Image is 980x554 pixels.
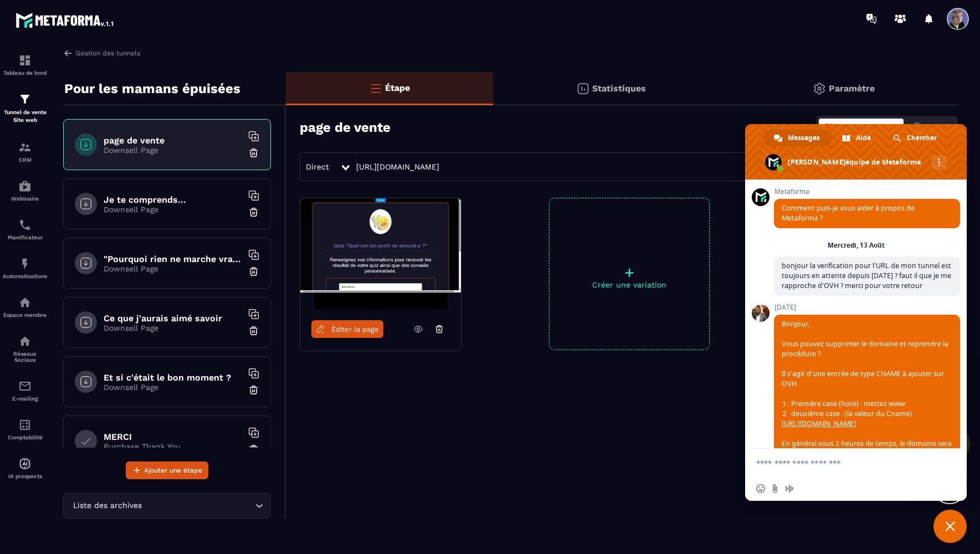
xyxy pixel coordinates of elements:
[104,372,242,383] h6: Et si c'était le bon moment ?
[18,418,32,432] img: accountant
[104,135,242,146] h6: page de vente
[3,196,47,202] p: Webinaire
[104,254,242,264] h6: "Pourquoi rien ne marche vraiment"
[828,242,885,249] div: Mercredi, 13 Août
[576,82,589,95] img: stats.20deebd0.svg
[126,461,208,479] button: Ajouter une étape
[756,484,765,493] span: Insérer un emoji
[18,379,32,393] img: email
[3,473,47,479] p: IA prospects
[837,123,898,132] p: Vue d'ensemble
[104,194,242,205] h6: Je te comprends...
[248,384,259,396] img: trash
[813,82,826,95] img: setting-gr.5f69749f.svg
[788,130,820,146] span: Messages
[782,319,952,488] span: Bonjour, Vous pouvez supprimer le domaine et reprendre la procédure ? Il s'agit d'une entrée de t...
[385,83,410,93] p: Étape
[300,198,461,309] img: image
[18,457,32,470] img: automations
[764,130,831,146] a: Messages
[16,10,115,30] img: logo
[331,325,379,334] span: Éditer la page
[3,210,47,249] a: schedulerschedulerPlanificateur
[248,325,259,336] img: trash
[3,171,47,210] a: automationsautomationsWebinaire
[63,48,73,58] img: arrow
[550,265,709,280] p: +
[771,484,779,493] span: Envoyer un fichier
[3,326,47,371] a: social-networksocial-networkRéseaux Sociaux
[104,324,242,332] p: Downsell Page
[104,146,242,155] p: Downsell Page
[18,218,32,232] img: scheduler
[18,296,32,309] img: automations
[248,444,259,455] img: trash
[306,162,329,171] span: Direct
[248,207,259,218] img: trash
[856,130,871,146] span: Aide
[104,205,242,214] p: Downsell Page
[785,484,794,493] span: Message audio
[104,313,242,324] h6: Ce que j'aurais aimé savoir
[883,130,948,146] a: Chercher
[3,70,47,76] p: Tableau de bord
[550,280,709,289] p: Créer une variation
[3,371,47,410] a: emailemailE-mailing
[824,122,834,132] img: dashboard-orange.40269519.svg
[3,396,47,402] p: E-mailing
[18,335,32,348] img: social-network
[782,419,856,428] a: [URL][DOMAIN_NAME]
[912,122,922,132] img: actions.d6e523a2.png
[3,45,47,84] a: formationformationTableau de bord
[104,264,242,273] p: Downsell Page
[829,83,875,94] p: Paramètre
[104,383,242,392] p: Downsell Page
[369,81,382,95] img: bars-o.4a397970.svg
[18,93,32,106] img: formation
[300,120,391,135] h3: page de vente
[63,493,271,519] div: Search for option
[3,234,47,240] p: Planificateur
[782,203,915,223] span: Comment puis-je vous aider à propos de Metaforma ?
[3,312,47,318] p: Espace membre
[592,83,646,94] p: Statistiques
[832,130,882,146] a: Aide
[18,257,32,270] img: automations
[3,273,47,279] p: Automatisations
[70,500,144,512] span: Liste des archives
[3,288,47,326] a: automationsautomationsEspace membre
[3,434,47,440] p: Comptabilité
[782,409,912,419] span: deuxième case : (la valeur du Cname)
[18,179,32,193] img: automations
[782,261,951,290] span: bonjour la verification pour l'URL de mon tunnel est toujours en attente depuis [DATE] ? faut il ...
[907,130,937,146] span: Chercher
[3,132,47,171] a: formationformationCRM
[104,442,242,451] p: Purchase Thank You
[3,410,47,449] a: accountantaccountantComptabilité
[356,162,439,171] a: [URL][DOMAIN_NAME]
[782,399,905,409] span: Première case (hote) : mettez www
[774,188,960,196] span: Metaforma
[104,432,242,442] h6: MERCI
[3,249,47,288] a: automationsautomationsAutomatisations
[924,123,952,132] p: Actions
[3,157,47,163] p: CRM
[144,500,253,512] input: Search for option
[311,320,383,338] a: Éditer la page
[64,78,240,100] p: Pour les mamans épuisées
[18,141,32,154] img: formation
[3,84,47,132] a: formationformationTunnel de vente Site web
[248,266,259,277] img: trash
[774,304,960,311] span: [DATE]
[18,54,32,67] img: formation
[144,465,202,476] span: Ajouter une étape
[248,147,259,158] img: trash
[756,449,933,476] textarea: Entrez votre message...
[63,48,140,58] a: Gestion des tunnels
[3,351,47,363] p: Réseaux Sociaux
[3,109,47,124] p: Tunnel de vente Site web
[933,510,967,543] a: Fermer le chat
